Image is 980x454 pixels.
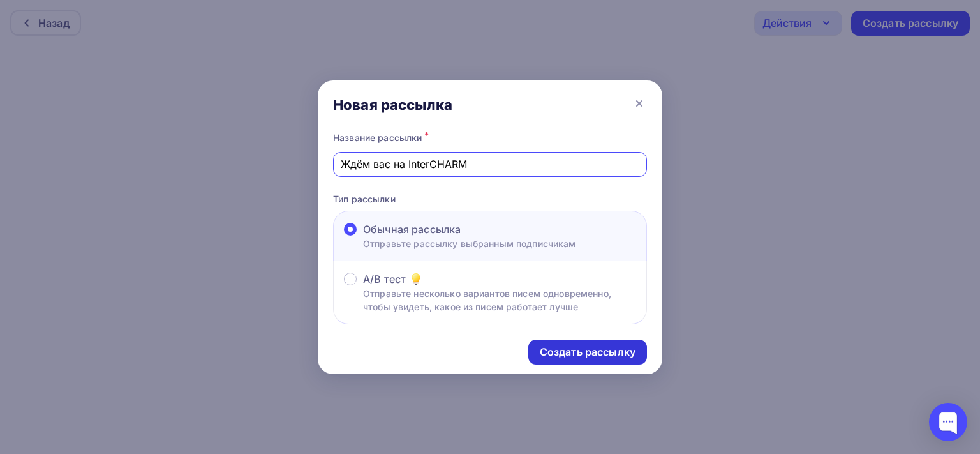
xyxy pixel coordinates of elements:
[363,237,576,250] p: Отправьте рассылку выбранным подписчикам
[540,345,635,359] div: Создать рассылку
[333,192,647,206] p: Тип рассылки
[363,222,461,237] span: Обычная рассылка
[363,287,636,314] p: Отправьте несколько вариантов писем одновременно, чтобы увидеть, какое из писем работает лучше
[333,129,647,147] div: Название рассылки
[333,96,452,114] div: Новая рассылка
[341,156,640,172] input: Придумайте название рассылки
[363,271,406,287] span: A/B тест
